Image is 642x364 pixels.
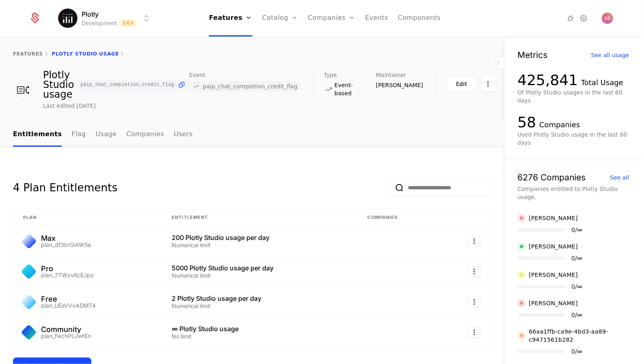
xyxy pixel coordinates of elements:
div: plan_7TWxvKcEJps [41,272,93,278]
div: 4 Plan Entitlements [13,180,117,196]
div: 0 / ∞ [571,312,582,318]
a: Entitlements [13,123,62,147]
a: Integrations [566,13,576,23]
div: 0 / ∞ [571,284,582,289]
div: [PERSON_NAME] [529,299,578,307]
div: ∞ Plotly Studio usage [172,325,348,332]
div: [PERSON_NAME] [529,271,578,279]
div: See all [610,175,629,180]
button: Select action [468,297,481,307]
a: Flag [71,123,86,147]
div: No limit [172,334,348,339]
div: 5000 Plotly Studio usage per day [172,265,348,271]
nav: Main [13,123,491,147]
img: Plotly [58,9,78,28]
a: Users [174,123,193,147]
div: Numerical limit [172,273,348,278]
div: [PERSON_NAME] [529,242,578,251]
div: Used Plotly Studio usage in the last 60 days [517,131,629,147]
div: 0 / ∞ [571,349,582,354]
th: Entitlement [162,209,358,226]
span: Dev [120,19,137,27]
span: paip_chat_completion_credit_flag [203,84,297,89]
button: Select action [468,266,481,277]
div: Development [82,19,117,27]
a: features [13,51,43,57]
span: [PERSON_NAME] [376,81,423,89]
div: 425,841 [517,72,578,88]
button: Select action [481,75,496,92]
div: Of Plotly Studio usages in the last 60 days [517,88,629,105]
th: Companies [358,209,438,226]
div: Numerical limit [172,303,348,309]
div: 0 / ∞ [571,255,582,261]
div: [PERSON_NAME] [529,214,578,222]
a: Companies [126,123,164,147]
a: Usage [96,123,117,147]
div: Max [41,235,91,242]
span: paip_chat_completion_credit_flag [80,82,174,87]
img: Aaron Runolfsson [517,242,526,251]
a: Settings [579,13,589,23]
div: Companies [539,119,580,131]
span: Type [324,72,337,78]
div: 6276 Companies [517,173,586,182]
img: Aaron Muller-Huels [517,214,526,222]
div: plan_UEsVVxADMT4 [41,303,96,308]
span: Event [189,72,205,78]
img: 66aa1ffb-ca9e-4bd3-aa89-c9471561b282 [517,332,526,340]
div: Community [41,326,91,333]
div: plan_fwchPLJwtEn [41,333,91,339]
div: Numerical limit [172,242,348,248]
span: Event-based [334,81,353,97]
button: Select action [468,236,481,246]
div: Total Usage [581,77,623,88]
div: See all usage [591,52,629,58]
ul: Choose Sub Page [13,123,193,147]
button: Select environment [60,9,151,27]
div: 58 [517,114,536,131]
div: Edit [457,80,467,88]
div: 2 Plotly Studio usage per day [172,295,348,302]
div: plan_df3brGiAW5a [41,242,91,248]
button: Open user button [602,13,613,24]
span: Plotly [82,9,99,19]
div: Last edited [DATE] [43,102,96,110]
button: Select action [468,327,481,338]
div: Plotly Studio usage [43,70,189,99]
img: Daniel Anton Suchy [602,13,613,24]
div: 0 / ∞ [571,227,582,233]
button: Edit [446,76,478,92]
div: 66aa1ffb-ca9e-4bd3-aa89-c9471561b282 [529,328,629,344]
div: 200 Plotly Studio usage per day [172,234,348,241]
img: Abbey Windler [517,299,526,307]
th: Plan [13,209,162,226]
div: Companies entitled to Plotly Studio usage. [517,185,629,201]
span: Maintainer [376,72,406,78]
div: Metrics [517,51,547,59]
div: Pro [41,265,93,272]
div: Free [41,295,96,303]
img: Abagail Vandervort [517,271,526,279]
